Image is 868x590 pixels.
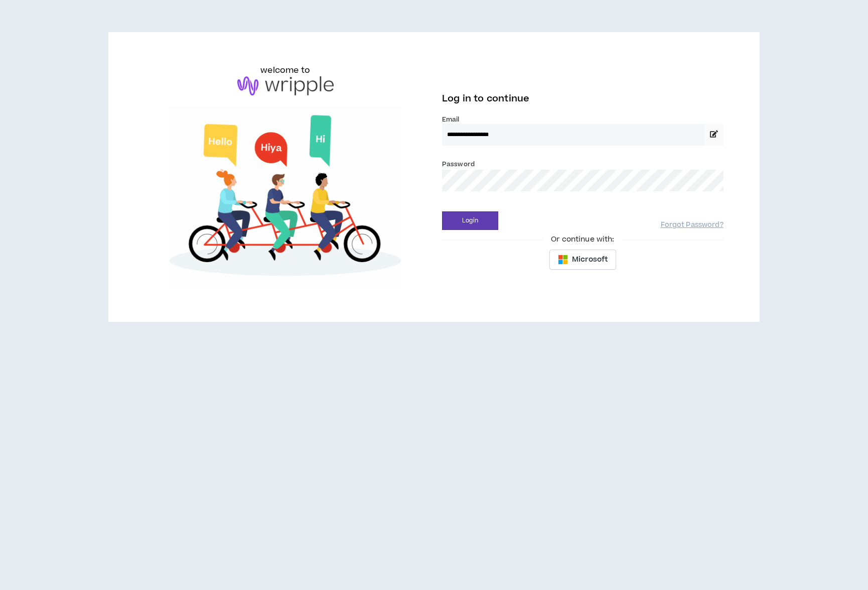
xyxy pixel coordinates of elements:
[442,92,529,105] span: Log in to continue
[260,64,310,76] h6: welcome to
[237,76,334,95] img: logo-brand.png
[661,220,724,230] a: Forgot Password?
[544,234,621,245] span: Or continue with:
[549,250,616,270] button: Microsoft
[442,160,475,169] label: Password
[442,211,498,230] button: Login
[442,115,724,124] label: Email
[572,254,608,265] span: Microsoft
[144,105,426,290] img: Welcome to Wripple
